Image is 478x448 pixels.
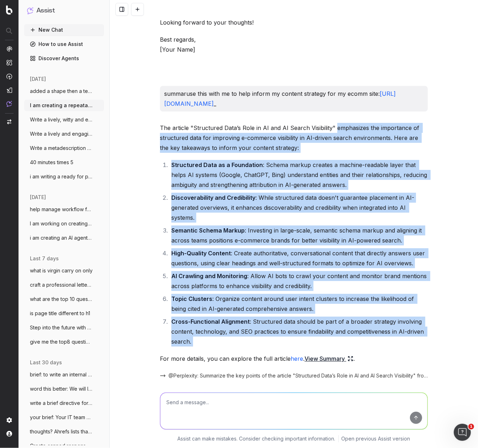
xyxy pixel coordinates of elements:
[169,317,428,347] li: : Structured data should be part of a broader strategy involving content, technology, and SEO pra...
[169,160,428,190] li: : Schema markup creates a machine-readable layer that helps AI systems (Google, ChatGPT, Bing) un...
[24,171,104,182] button: i am writing a ready for pick up email w
[30,116,93,123] span: Write a lively, witty and engaging meta
[291,355,303,362] a: here
[30,159,73,166] span: 40 minutes times 5
[6,59,12,66] img: Intelligence
[24,142,104,154] button: Write a metadescription for [PERSON_NAME]
[6,431,12,437] img: My account
[171,250,231,257] strong: High-Quality Content
[6,417,12,423] img: Setting
[6,46,12,52] img: Analytics
[36,6,55,16] h1: Assist
[24,279,104,291] button: craft a professional letter for chargepb
[24,412,104,423] button: your brief: Your IT team have limited ce
[24,100,104,111] button: I am creating a repeatable prompt to gen
[169,271,428,291] li: : Allow AI bots to crawl your content and monitor brand mentions across platforms to enhance visi...
[171,295,212,302] strong: Topic Clusters
[169,193,428,223] li: : While structured data doesn't guarantee placement in AI-generated overviews, it enhances discov...
[171,272,247,280] strong: AI Crawling and Monitoring
[27,7,33,14] img: Assist
[30,414,93,421] span: your brief: Your IT team have limited ce
[24,24,104,36] button: New Chat
[160,35,428,54] p: Best regards, [Your Name]
[160,354,428,364] p: For more details, you can explore the full article . .
[24,232,104,244] button: i am creating an AI agent for seo conten
[30,359,62,366] span: last 30 days
[468,424,474,429] span: 1
[24,157,104,168] button: 40 minutes times 5
[30,102,93,109] span: I am creating a repeatable prompt to gen
[30,130,93,137] span: Write a lively and engaging metadescript
[6,101,12,107] img: Assist
[171,318,250,325] strong: Cross-Functional Alignment
[30,173,93,180] span: i am writing a ready for pick up email w
[164,89,424,109] p: summaruse this with me to help inform my content strategy for my ecomm site: _
[24,397,104,409] button: write a brief directive for a staff memb
[24,293,104,305] button: what are the top 10 questions that shoul
[160,17,428,27] p: Looking forward to your thoughts!
[24,38,104,50] a: How to use Assist
[24,204,104,215] button: help manage workflow for this - includin
[30,145,93,152] span: Write a metadescription for [PERSON_NAME]
[160,123,428,153] p: The article "Structured Data’s Role in AI and AI Search Visibility" emphasizes the importance of ...
[30,281,93,288] span: craft a professional letter for chargepb
[30,234,93,241] span: i am creating an AI agent for seo conten
[27,6,101,16] button: Assist
[24,336,104,348] button: give me the top8 questions from this Als
[171,161,263,168] strong: Structured Data as a Foundation
[30,75,46,83] span: [DATE]
[24,265,104,276] button: what is virgin carry on only
[6,5,12,15] img: Botify logo
[305,354,353,364] a: View Summary
[454,424,471,441] iframe: Intercom live chat
[171,227,245,234] strong: Semantic Schema Markup
[7,119,11,124] img: Switch project
[178,435,336,442] p: Assist can make mistakes. Consider checking important information.
[30,206,93,213] span: help manage workflow for this - includin
[24,85,104,97] button: added a shape then a text box within on
[30,220,93,227] span: I am working on creating sub category co
[30,255,59,262] span: last 7 days
[30,371,93,378] span: brief: to write an internal comms update
[30,428,93,435] span: thoughts? Ahrefs lists that all non-bran
[24,426,104,437] button: thoughts? Ahrefs lists that all non-bran
[168,372,428,379] span: @Perplexity: Summarize the key points of the article "Structured Data’s Role in AI and AI Search ...
[24,322,104,333] button: Step into the future with Wi-Fi 7! From
[24,53,104,64] a: Discover Agents
[24,128,104,140] button: Write a lively and engaging metadescript
[30,310,90,317] span: is page title different to h1
[30,400,93,407] span: write a brief directive for a staff memb
[6,73,12,79] img: Activation
[169,225,428,245] li: : Investing in large-scale, semantic schema markup and aligning it across teams positions e-comme...
[160,372,428,379] button: @Perplexity: Summarize the key points of the article "Structured Data’s Role in AI and AI Search ...
[30,88,93,95] span: added a shape then a text box within on
[24,114,104,125] button: Write a lively, witty and engaging meta
[30,267,93,274] span: what is virgin carry on only
[6,87,12,93] img: Studio
[24,308,104,319] button: is page title different to h1
[30,338,93,345] span: give me the top8 questions from this Als
[30,194,46,201] span: [DATE]
[24,383,104,395] button: word this better: We will look at having
[30,324,93,331] span: Step into the future with Wi-Fi 7! From
[30,385,93,392] span: word this better: We will look at having
[24,218,104,229] button: I am working on creating sub category co
[171,194,255,201] strong: Discoverability and Credibility
[169,248,428,268] li: : Create authoritative, conversational content that directly answers user questions, using clear ...
[24,369,104,380] button: brief: to write an internal comms update
[342,435,410,442] a: Open previous Assist version
[30,296,93,303] span: what are the top 10 questions that shoul
[169,294,428,314] li: : Organize content around user intent clusters to increase the likelihood of being cited in AI-ge...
